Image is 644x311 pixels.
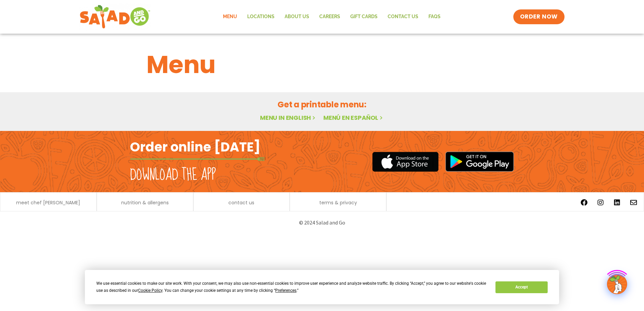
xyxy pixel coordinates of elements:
h2: Order online [DATE] [130,139,260,155]
a: Careers [314,9,345,25]
img: fork [130,157,265,161]
a: About Us [280,9,314,25]
a: nutrition & allergens [121,200,169,205]
h1: Menu [147,46,497,83]
a: meet chef [PERSON_NAME] [16,200,80,205]
span: Preferences [275,288,296,293]
a: contact us [228,200,254,205]
div: Cookie Consent Prompt [85,270,559,304]
a: Menu in English [260,113,317,122]
img: appstore [372,151,439,173]
a: GIFT CARDS [345,9,383,25]
a: Locations [242,9,280,25]
span: ORDER NOW [520,13,558,21]
img: google_play [445,151,514,172]
h2: Download the app [130,166,216,184]
h2: Get a printable menu: [147,99,497,110]
p: © 2024 Salad and Go [133,218,511,227]
nav: Menu [218,9,446,25]
span: Cookie Policy [138,288,162,293]
a: FAQs [423,9,446,25]
a: terms & privacy [319,200,357,205]
a: Menu [218,9,242,25]
button: Accept [495,281,547,293]
img: new-SAG-logo-768×292 [79,3,151,30]
a: Contact Us [383,9,423,25]
div: We use essential cookies to make our site work. With your consent, we may also use non-essential ... [96,280,487,294]
a: Menú en español [323,113,384,122]
a: ORDER NOW [513,9,565,24]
